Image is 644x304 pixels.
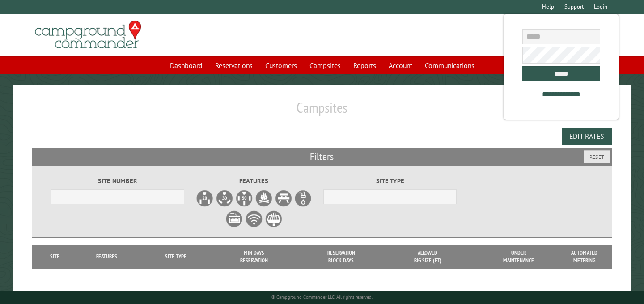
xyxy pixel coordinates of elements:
h1: Campsites [32,99,612,124]
label: Sewer Hookup [225,210,243,228]
th: Site Type [141,245,211,269]
th: Allowed Rig Size (ft) [385,245,470,269]
th: Features [72,245,141,269]
a: Reservations [210,57,258,74]
label: Site Number [51,176,184,186]
a: Dashboard [165,57,208,74]
th: Min Days Reservation [211,245,298,269]
label: Picnic Table [275,189,292,207]
th: Site [37,245,72,269]
label: Firepit [255,189,273,207]
th: Reservation Block Days [297,245,385,269]
th: Under Maintenance [470,245,566,269]
label: 20A Electrical Hookup [196,189,214,207]
button: Reset [584,150,610,163]
label: Water Hookup [294,189,312,207]
label: 30A Electrical Hookup [216,189,233,207]
label: Site Type [323,176,457,186]
a: Communications [419,57,480,74]
label: 50A Electrical Hookup [235,189,253,207]
a: Customers [260,57,302,74]
a: Account [383,57,418,74]
small: © Campground Commander LLC. All rights reserved. [271,294,373,300]
label: Grill [265,210,283,228]
label: Features [187,176,321,186]
label: WiFi Service [245,210,263,228]
a: Campsites [304,57,346,74]
button: Edit Rates [562,128,612,145]
img: Campground Commander [32,17,144,52]
a: Reports [348,57,381,74]
h2: Filters [32,148,612,165]
th: Automated metering [567,245,602,269]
